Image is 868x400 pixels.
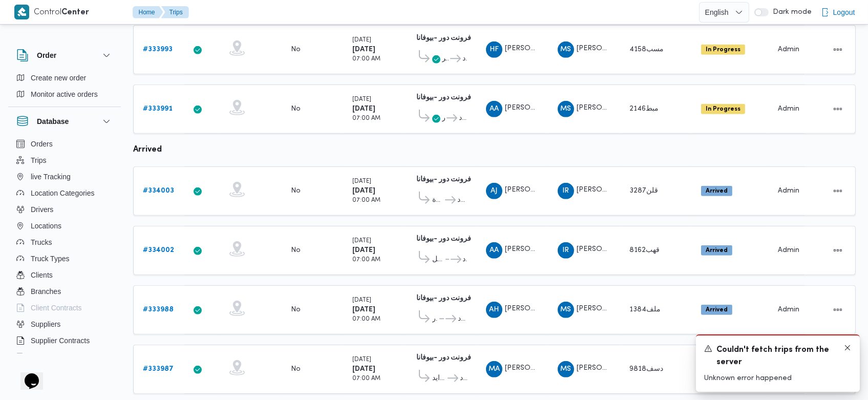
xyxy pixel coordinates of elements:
[12,250,117,267] button: Truck Types
[817,2,859,23] button: Logout
[458,313,468,325] span: فرونت دور مسطرد
[352,97,371,102] small: [DATE]
[12,169,117,185] button: live Tracking
[161,6,189,18] button: Trips
[352,376,380,382] small: 07:00 AM
[629,106,659,112] span: مبط2146
[8,136,121,357] div: Database
[416,35,471,41] b: فرونت دور -بيوفانا
[490,41,499,58] span: HF
[143,244,174,257] a: #334002
[12,300,117,316] button: Client Contracts
[291,45,301,54] div: No
[352,37,371,43] small: [DATE]
[629,46,664,53] span: مسب4158
[31,72,86,84] span: Create new order
[486,41,502,58] div: Hsham Farj Muhammad Aamar
[629,306,661,313] span: ملف1384
[416,295,471,302] b: فرونت دور -بيوفانا
[31,88,98,100] span: Monitor active orders
[416,354,471,361] b: فرونت دور -بيوفانا
[706,106,740,112] b: In Progress
[14,5,29,19] img: X8yXhbKr1z7QwAAAABJRU5ErkJggg==
[486,302,502,318] div: Ammad Hamdi Khatab Ghlab
[486,361,502,377] div: Muhammad Ahmad Abadalftah Muhammad
[31,269,53,281] span: Clients
[833,6,855,18] span: Logout
[143,363,174,375] a: #333987
[31,302,82,314] span: Client Contracts
[31,203,53,216] span: Drivers
[416,176,471,183] b: فرونت دور -بيوفانا
[352,187,375,194] b: [DATE]
[459,112,468,124] span: فرونت دور مسطرد
[562,183,569,199] span: IR
[830,242,846,259] button: Actions
[560,101,571,117] span: MS
[352,257,380,263] small: 07:00 AM
[701,245,732,256] span: Arrived
[432,194,443,206] span: قسم الجيزة
[505,46,624,52] span: [PERSON_NAME] [PERSON_NAME]
[8,70,121,107] div: Order
[701,305,732,315] span: Arrived
[352,317,380,322] small: 07:00 AM
[486,101,502,117] div: Alsaid Abadaliqadr Khatab Muhammad
[12,152,117,169] button: Trips
[352,116,380,121] small: 07:00 AM
[704,344,852,369] div: Notification
[291,365,301,374] div: No
[16,49,113,61] button: Order
[133,6,163,18] button: Home
[704,373,852,384] p: Unknown error happened
[560,302,571,318] span: MS
[505,187,624,194] span: [PERSON_NAME] [PERSON_NAME]
[778,306,799,313] span: Admin
[769,8,812,16] span: Dark mode
[31,187,95,199] span: Location Categories
[143,366,174,372] b: # 333987
[560,361,571,377] span: MS
[143,185,174,197] a: #334003
[12,136,117,152] button: Orders
[577,246,718,253] span: [PERSON_NAME][DATE] [PERSON_NAME]
[830,302,846,318] button: Actions
[505,365,624,372] span: [PERSON_NAME] [PERSON_NAME]
[143,247,174,254] b: # 334002
[706,47,740,53] b: In Progress
[12,332,117,349] button: Supplier Contracts
[352,298,371,303] small: [DATE]
[629,247,660,254] span: قهب8162
[558,183,574,199] div: Ibrahem Rmdhan Ibrahem Athman AbobIsha
[778,247,799,254] span: Admin
[12,218,117,234] button: Locations
[31,171,71,183] span: live Tracking
[490,242,499,259] span: AA
[562,242,569,259] span: IR
[143,106,173,112] b: # 333991
[558,41,574,58] div: Muhammad Slah Abadalltaif Alshrif
[31,285,61,298] span: Branches
[577,365,635,372] span: [PERSON_NAME]
[143,103,173,115] a: #333991
[577,105,635,112] span: [PERSON_NAME]
[460,372,468,385] span: فرونت دور مسطرد
[12,86,117,102] button: Monitor active orders
[577,46,635,52] span: [PERSON_NAME]
[491,183,497,199] span: AJ
[489,361,500,377] span: MA
[12,234,117,250] button: Trucks
[12,201,117,218] button: Drivers
[31,351,56,363] span: Devices
[352,46,375,53] b: [DATE]
[31,220,61,232] span: Locations
[701,45,745,55] span: In Progress
[442,53,449,65] span: قسم أول 6 أكتوبر
[352,106,375,112] b: [DATE]
[37,49,56,61] h3: Order
[706,188,728,194] b: Arrived
[143,304,174,316] a: #333988
[352,366,375,372] b: [DATE]
[143,46,173,53] b: # 333993
[352,247,375,254] b: [DATE]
